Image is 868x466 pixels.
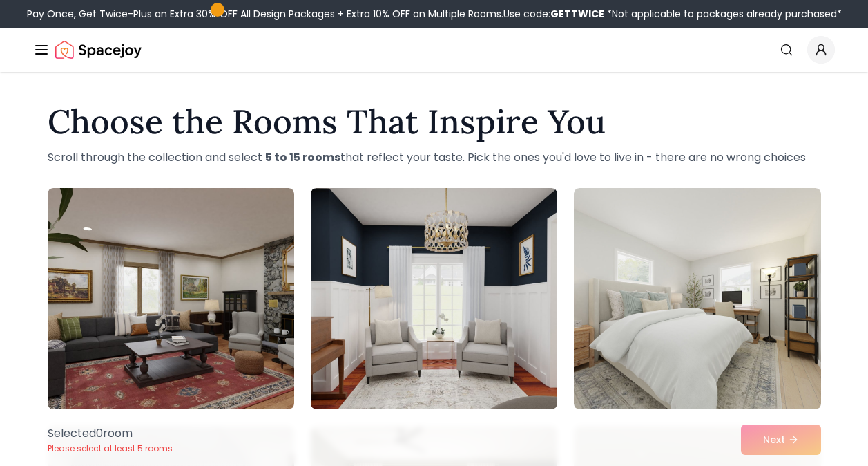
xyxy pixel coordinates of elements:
p: Please select at least 5 rooms [48,443,173,454]
a: Spacejoy [55,36,142,64]
img: Room room-3 [574,188,820,409]
div: Pay Once, Get Twice-Plus an Extra 30% OFF All Design Packages + Extra 10% OFF on Multiple Rooms. [27,7,842,21]
p: Selected 0 room [48,425,173,442]
span: Use code: [503,7,604,21]
span: *Not applicable to packages already purchased* [604,7,842,21]
img: Room room-2 [311,188,557,409]
h1: Choose the Rooms That Inspire You [48,105,821,138]
p: Scroll through the collection and select that reflect your taste. Pick the ones you'd love to liv... [48,149,821,166]
img: Room room-1 [48,188,294,409]
img: Spacejoy Logo [55,36,142,64]
strong: 5 to 15 rooms [265,149,340,165]
b: GETTWICE [550,7,604,21]
nav: Global [33,28,835,72]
